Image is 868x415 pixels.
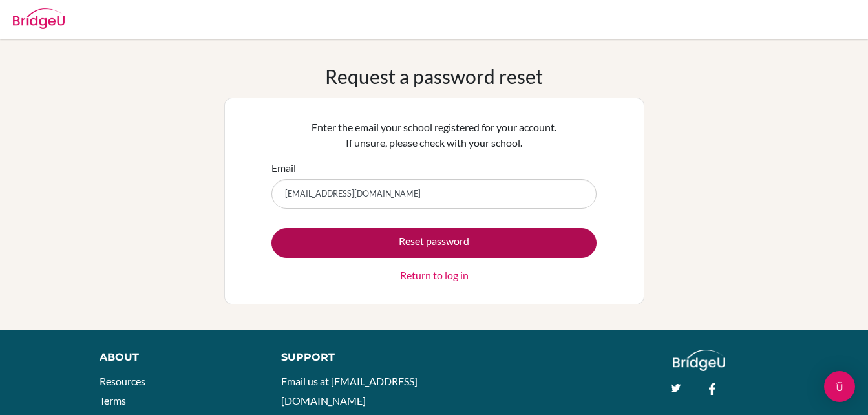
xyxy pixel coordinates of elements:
div: About [100,350,252,365]
button: Reset password [271,228,597,258]
img: Bridge-U [13,8,65,29]
a: Return to log in [400,268,469,283]
div: Support [281,350,421,365]
a: Terms [100,394,126,407]
label: Email [271,160,296,176]
a: Email us at [EMAIL_ADDRESS][DOMAIN_NAME] [281,375,418,407]
img: logo_white@2x-f4f0deed5e89b7ecb1c2cc34c3e3d731f90f0f143d5ea2071677605dd97b5244.png [673,350,725,371]
a: Resources [100,375,145,387]
p: Enter the email your school registered for your account. If unsure, please check with your school. [271,120,597,151]
div: Open Intercom Messenger [824,371,855,402]
h1: Request a password reset [325,65,543,88]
